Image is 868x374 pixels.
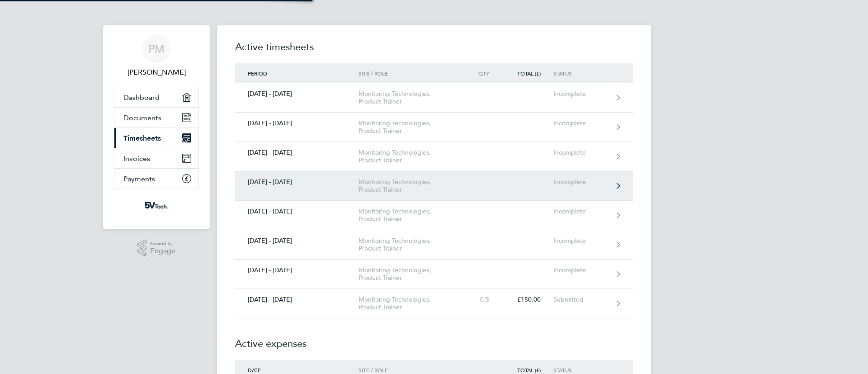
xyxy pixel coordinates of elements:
div: [DATE] - [DATE] [235,119,359,127]
a: Payments [114,169,198,189]
div: Incomplete [553,149,609,156]
a: [DATE] - [DATE]Monitoring Technologies, Product TrainerIncomplete [235,171,633,201]
span: Invoices [123,154,150,163]
div: [DATE] - [DATE] [235,178,359,186]
div: Incomplete [553,178,609,186]
div: [DATE] - [DATE] [235,296,359,303]
div: Monitoring Technologies, Product Trainer [359,178,462,194]
div: Incomplete [553,119,609,127]
div: [DATE] - [DATE] [235,149,359,156]
a: [DATE] - [DATE]Monitoring Technologies, Product TrainerIncomplete [235,113,633,142]
div: Status [553,70,609,76]
div: 0.5 [462,296,502,303]
a: [DATE] - [DATE]Monitoring Technologies, Product TrainerIncomplete [235,201,633,230]
div: Monitoring Technologies, Product Trainer [359,237,462,252]
div: Submitted [553,296,609,303]
span: Timesheets [123,134,161,142]
div: Date [235,367,359,373]
a: [DATE] - [DATE]Monitoring Technologies, Product TrainerIncomplete [235,230,633,260]
div: Incomplete [553,90,609,98]
div: Incomplete [553,237,609,245]
div: [DATE] - [DATE] [235,208,359,215]
a: [DATE] - [DATE]Monitoring Technologies, Product TrainerIncomplete [235,83,633,113]
a: Go to home page [114,198,199,213]
span: Paul Mallard [114,67,199,78]
a: PM[PERSON_NAME] [114,34,199,78]
a: [DATE] - [DATE]Monitoring Technologies, Product Trainer0.5£150.00Submitted [235,289,633,318]
div: Monitoring Technologies, Product Trainer [359,90,462,105]
div: [DATE] - [DATE] [235,237,359,245]
div: Incomplete [553,266,609,274]
span: Documents [123,114,161,122]
div: Status [553,367,609,373]
h2: Active timesheets [235,40,633,63]
div: Monitoring Technologies, Product Trainer [359,119,462,135]
div: £150.00 [502,296,553,303]
div: Incomplete [553,208,609,215]
img: weare5values-logo-retina.png [143,198,170,213]
a: Invoices [114,148,198,168]
div: Total (£) [502,367,553,373]
span: Powered by [150,240,175,247]
nav: Main navigation [103,25,210,229]
span: PM [148,43,165,55]
span: Payments [123,175,155,183]
a: Dashboard [114,87,198,107]
a: [DATE] - [DATE]Monitoring Technologies, Product TrainerIncomplete [235,260,633,289]
div: Qty [462,70,502,76]
a: Powered byEngage [137,240,176,257]
span: Period [248,70,267,77]
div: Monitoring Technologies, Product Trainer [359,149,462,164]
span: Engage [150,247,175,255]
div: Total (£) [502,70,553,76]
div: Monitoring Technologies, Product Trainer [359,266,462,282]
div: Site / Role [359,70,462,76]
a: [DATE] - [DATE]Monitoring Technologies, Product TrainerIncomplete [235,142,633,171]
div: [DATE] - [DATE] [235,266,359,274]
h2: Active expenses [235,318,633,360]
span: Dashboard [123,93,160,102]
div: Monitoring Technologies, Product Trainer [359,296,462,311]
div: Site / Role [359,367,462,373]
a: Timesheets [114,128,198,148]
a: Documents [114,108,198,128]
div: Monitoring Technologies, Product Trainer [359,208,462,223]
div: [DATE] - [DATE] [235,90,359,98]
